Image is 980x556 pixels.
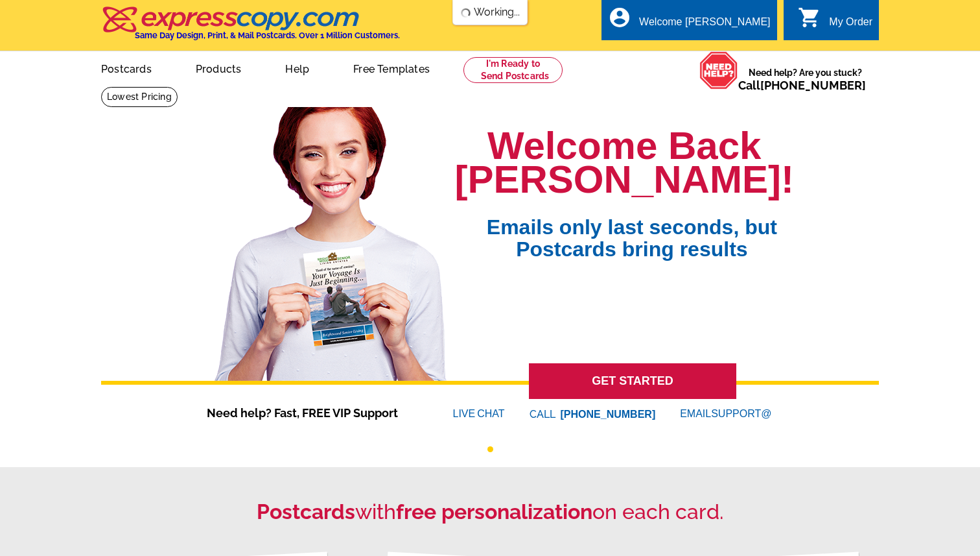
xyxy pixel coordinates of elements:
a: Free Templates [332,53,450,83]
button: 1 of 1 [487,446,493,452]
a: Help [264,53,330,83]
span: Need help? Are you stuck? [738,66,872,92]
i: account_circle [608,6,631,29]
a: LIVECHAT [453,408,505,419]
a: Same Day Design, Print, & Mail Postcards. Over 1 Million Customers. [101,16,400,40]
strong: free personalization [396,500,592,524]
h2: with on each card. [101,500,879,524]
font: SUPPORT@ [711,406,773,422]
a: [PHONE_NUMBER] [760,79,866,92]
a: GET STARTED [529,363,736,399]
h1: Welcome Back [PERSON_NAME]! [455,129,794,197]
font: LIVE [453,406,478,422]
img: welcome-back-logged-in.png [207,97,455,381]
a: Postcards [80,53,172,83]
strong: Postcards [257,500,355,524]
div: Welcome [PERSON_NAME] [639,16,770,34]
img: loading... [461,8,471,18]
span: Emails only last seconds, but Postcards bring results [470,197,794,260]
a: Products [175,53,262,83]
span: Call [738,79,866,92]
i: shopping_cart [798,6,821,29]
img: help [699,51,738,90]
span: Need help? Fast, FREE VIP Support [207,404,414,422]
a: shopping_cart My Order [798,14,872,30]
div: My Order [829,16,872,34]
h4: Same Day Design, Print, & Mail Postcards. Over 1 Million Customers. [135,30,400,40]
